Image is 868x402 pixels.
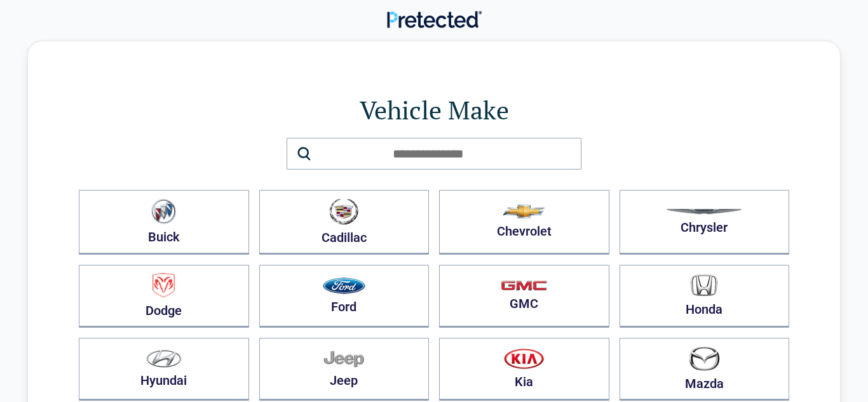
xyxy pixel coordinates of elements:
button: Cadillac [259,190,430,255]
button: Ford [259,265,430,328]
button: Buick [79,190,249,255]
button: GMC [439,265,609,328]
button: Mazda [620,338,790,401]
button: Honda [620,265,790,328]
button: Dodge [79,265,249,328]
h1: Vehicle Make [79,92,789,128]
button: Chevrolet [439,190,609,255]
button: Hyundai [79,338,249,401]
button: Kia [439,338,609,401]
button: Chrysler [620,190,790,255]
button: Jeep [259,338,430,401]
